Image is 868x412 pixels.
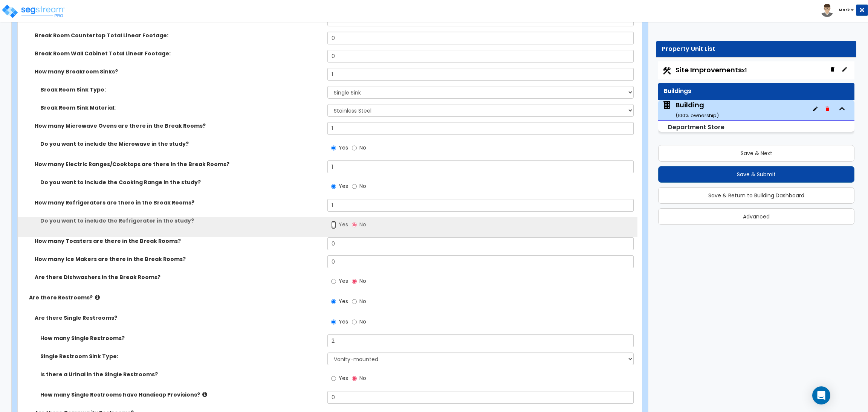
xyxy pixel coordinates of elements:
span: No [359,374,366,382]
small: x1 [742,66,747,74]
label: Do you want to include the Refrigerator in the study? [40,217,322,224]
small: ( 100 % ownership) [675,112,719,119]
span: Yes [339,374,348,382]
input: No [352,318,357,326]
input: No [352,298,357,306]
div: Buildings [664,87,849,96]
span: No [359,182,366,190]
span: Site Improvements [675,65,747,75]
span: Yes [339,318,348,325]
label: Do you want to include the Cooking Range in the study? [40,179,322,186]
input: Yes [331,277,336,285]
label: How many Electric Ranges/Cooktops are there in the Break Rooms? [35,160,322,168]
div: Open Intercom Messenger [812,386,830,404]
span: No [359,277,366,285]
input: Yes [331,298,336,306]
span: No [359,298,366,305]
span: Yes [339,277,348,285]
img: logo_pro_r.png [1,4,65,19]
label: Are there Single Restrooms? [35,314,322,322]
input: Yes [331,318,336,326]
span: Yes [339,144,348,151]
i: click for more info! [95,295,100,300]
label: How many Single Restrooms? [40,334,322,342]
input: No [352,182,357,191]
button: Save & Submit [658,166,854,183]
span: Building [662,100,719,119]
span: Yes [339,182,348,190]
button: Save & Return to Building Dashboard [658,187,854,204]
label: How many Ice Makers are there in the Break Rooms? [35,255,322,263]
label: Are there Restrooms? [29,294,322,301]
label: How many Single Restrooms have Handicap Provisions? [40,391,322,398]
span: No [359,318,366,325]
label: Break Room Sink Material: [40,104,322,111]
input: No [352,144,357,152]
label: Break Room Countertop Total Linear Footage: [35,32,322,39]
small: Department Store [668,123,724,131]
button: Save & Next [658,145,854,162]
input: No [352,221,357,229]
input: Yes [331,221,336,229]
button: Advanced [658,208,854,225]
label: How many Refrigerators are there in the Break Rooms? [35,199,322,206]
input: No [352,374,357,383]
i: click for more info! [202,392,207,397]
label: Break Room Wall Cabinet Total Linear Footage: [35,50,322,57]
label: How many Toasters are there in the Break Rooms? [35,237,322,245]
label: Do you want to include the Microwave in the study? [40,140,322,148]
input: Yes [331,374,336,383]
label: Is there a Urinal in the Single Restrooms? [40,371,322,378]
img: building.svg [662,100,672,110]
label: How many Microwave Ovens are there in the Break Rooms? [35,122,322,130]
label: Are there Dishwashers in the Break Rooms? [35,273,322,281]
label: How many Breakroom Sinks? [35,68,322,75]
input: Yes [331,182,336,191]
label: Break Room Sink Type: [40,86,322,93]
span: No [359,144,366,151]
input: Yes [331,144,336,152]
img: Construction.png [662,66,672,76]
b: Mark [839,7,850,13]
span: No [359,221,366,228]
span: Yes [339,221,348,228]
div: Property Unit List [662,45,851,53]
span: Yes [339,298,348,305]
img: avatar.png [821,4,834,17]
label: Single Restroom Sink Type: [40,352,322,360]
div: Building [675,100,719,119]
input: No [352,277,357,285]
